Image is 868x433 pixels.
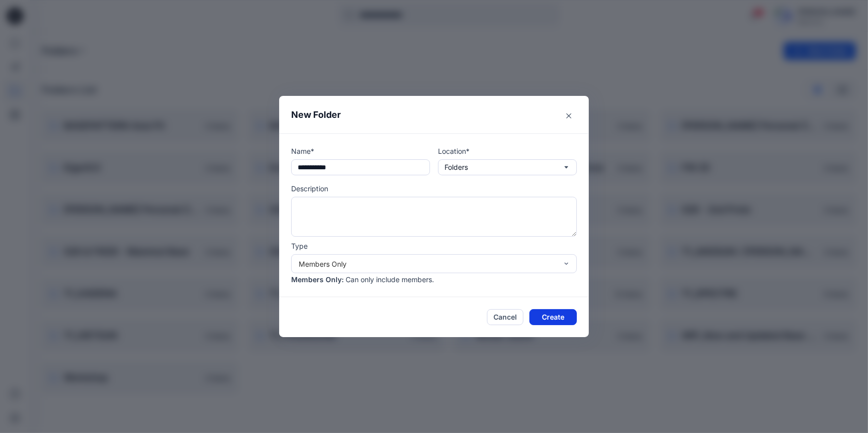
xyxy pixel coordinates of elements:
button: Folders [438,159,577,175]
p: Location* [438,146,577,156]
button: Cancel [487,309,523,325]
p: Type [291,241,577,251]
header: New Folder [279,96,589,133]
button: Create [529,309,577,325]
div: Members Only [299,259,557,269]
p: Folders [444,162,468,173]
button: Close [561,108,577,124]
p: Members Only : [291,274,344,285]
p: Name* [291,146,430,156]
p: Can only include members. [346,274,434,285]
p: Description [291,183,577,194]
